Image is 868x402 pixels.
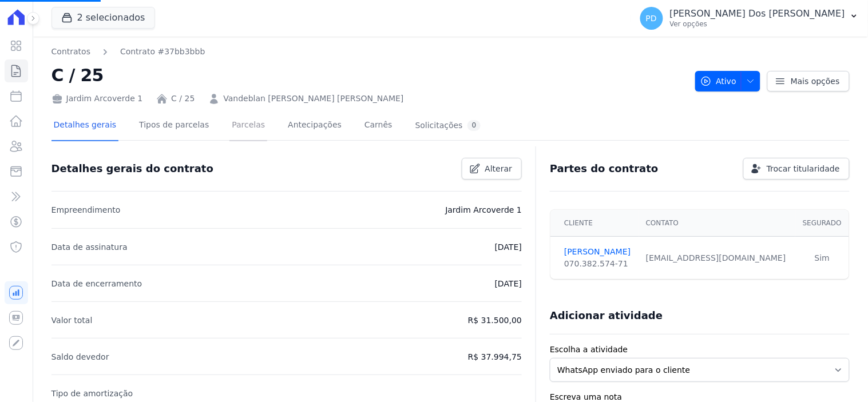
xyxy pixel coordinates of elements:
[795,237,849,280] td: Sim
[468,313,522,327] p: R$ 31.500,00
[286,111,344,141] a: Antecipações
[51,203,121,217] p: Empreendimento
[670,8,845,19] p: [PERSON_NAME] Dos [PERSON_NAME]
[462,158,522,180] a: Alterar
[695,71,761,91] button: Ativo
[51,111,119,141] a: Detalhes gerais
[564,258,632,270] div: 070.382.574-71
[550,309,663,323] h3: Adicionar atividade
[700,71,737,91] span: Ativo
[795,210,849,237] th: Segurado
[631,2,868,34] button: PD [PERSON_NAME] Dos [PERSON_NAME] Ver opções
[670,19,845,29] p: Ver opções
[51,46,90,58] a: Contratos
[51,46,205,58] nav: Breadcrumb
[51,62,686,88] h2: C / 25
[495,277,522,290] p: [DATE]
[495,240,522,254] p: [DATE]
[743,158,850,180] a: Trocar titularidade
[485,163,513,174] span: Alterar
[646,252,788,264] div: [EMAIL_ADDRESS][DOMAIN_NAME]
[51,350,109,364] p: Saldo devedor
[171,93,195,105] a: C / 25
[767,163,840,174] span: Trocar titularidade
[413,111,483,141] a: Solicitações0
[564,246,632,258] a: [PERSON_NAME]
[229,111,267,141] a: Parcelas
[51,46,686,58] nav: Breadcrumb
[791,75,840,87] span: Mais opções
[51,277,142,290] p: Data de encerramento
[51,162,213,176] h3: Detalhes gerais do contrato
[120,46,205,58] a: Contrato #37bb3bbb
[51,7,155,29] button: 2 selecionados
[767,71,850,91] a: Mais opções
[51,387,133,400] p: Tipo de amortização
[362,111,395,141] a: Carnês
[51,240,128,254] p: Data de assinatura
[639,210,795,237] th: Contato
[137,111,211,141] a: Tipos de parcelas
[646,14,657,22] span: PD
[223,93,403,105] a: Vandeblan [PERSON_NAME] [PERSON_NAME]
[467,120,481,131] div: 0
[550,344,850,356] label: Escolha a atividade
[468,350,522,364] p: R$ 37.994,75
[550,162,659,176] h3: Partes do contrato
[446,203,522,217] p: Jardim Arcoverde 1
[550,210,639,237] th: Cliente
[415,120,481,131] div: Solicitações
[51,313,93,327] p: Valor total
[51,93,143,105] div: Jardim Arcoverde 1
